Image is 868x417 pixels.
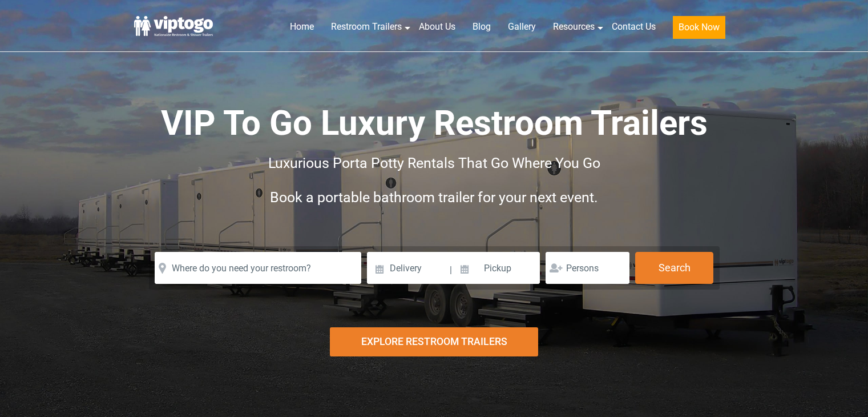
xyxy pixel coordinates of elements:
[822,371,868,417] button: Live Chat
[499,14,544,39] a: Gallery
[281,14,322,39] a: Home
[161,103,708,143] span: VIP To Go Luxury Restroom Trailers
[367,252,449,284] input: Delivery
[268,155,600,171] span: Luxurious Porta Potty Rentals That Go Where You Go
[454,252,540,284] input: Pickup
[635,252,713,284] button: Search
[664,14,734,46] a: Book Now
[330,327,538,356] div: Explore Restroom Trailers
[673,16,725,39] button: Book Now
[322,14,410,39] a: Restroom Trailers
[464,14,499,39] a: Blog
[603,14,664,39] a: Contact Us
[270,189,598,206] span: Book a portable bathroom trailer for your next event.
[410,14,464,39] a: About Us
[450,252,452,288] span: |
[155,252,361,284] input: Where do you need your restroom?
[544,14,603,39] a: Resources
[546,252,629,284] input: Persons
